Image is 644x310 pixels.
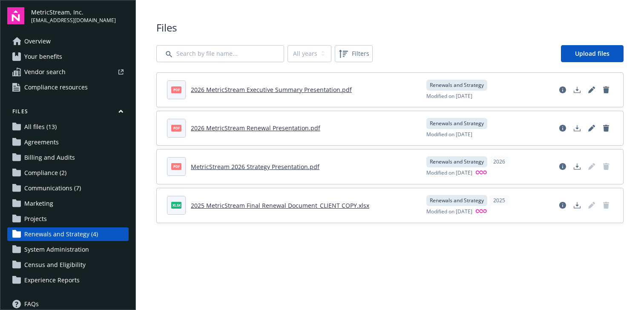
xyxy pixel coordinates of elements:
[556,198,569,212] a: View file details
[7,120,129,134] a: All files (13)
[24,243,89,256] span: System Administration
[585,83,598,97] a: Edit document
[430,81,484,89] span: Renewals and Strategy
[7,135,129,149] a: Agreements
[599,198,613,212] span: Delete document
[336,47,371,60] span: Filters
[171,163,181,169] span: pdf
[7,273,129,287] a: Experience Reports
[7,50,129,63] a: Your benefits
[426,169,472,177] span: Modified on [DATE]
[570,198,584,212] a: Download document
[585,121,598,135] a: Edit document
[31,8,116,17] span: MetricStream, Inc.
[430,120,484,127] span: Renewals and Strategy
[24,166,66,180] span: Compliance (2)
[335,45,373,62] button: Filters
[24,151,75,164] span: Billing and Audits
[24,227,98,241] span: Renewals and Strategy (4)
[171,202,181,208] span: xlsx
[599,121,613,135] a: Delete document
[7,7,24,24] img: navigator-logo.svg
[31,17,116,24] span: [EMAIL_ADDRESS][DOMAIN_NAME]
[430,197,484,204] span: Renewals and Strategy
[7,197,129,210] a: Marketing
[570,121,584,135] a: Download document
[31,7,129,24] button: MetricStream, Inc.[EMAIL_ADDRESS][DOMAIN_NAME]
[191,86,352,94] a: 2026 MetricStream Executive Summary Presentation.pdf
[575,49,609,57] span: Upload files
[570,83,584,97] a: Download document
[7,181,129,195] a: Communications (7)
[430,158,484,166] span: Renewals and Strategy
[7,34,129,48] a: Overview
[7,166,129,180] a: Compliance (2)
[556,160,569,173] a: View file details
[7,80,129,94] a: Compliance resources
[24,80,88,94] span: Compliance resources
[7,108,129,118] button: Files
[556,121,569,135] a: View file details
[426,131,472,138] span: Modified on [DATE]
[489,156,509,167] div: 2026
[426,208,472,216] span: Modified on [DATE]
[24,258,86,272] span: Census and Eligibility
[156,20,624,35] span: Files
[156,45,284,62] input: Search by file name...
[191,163,319,171] a: MetricStream 2026 Strategy Presentation.pdf
[352,49,369,58] span: Filters
[24,135,59,149] span: Agreements
[7,243,129,256] a: System Administration
[570,160,584,173] a: Download document
[24,273,80,287] span: Experience Reports
[171,125,181,131] span: pdf
[24,34,51,48] span: Overview
[191,124,320,132] a: 2026 MetricStream Renewal Presentation.pdf
[7,65,129,79] a: Vendor search
[7,258,129,272] a: Census and Eligibility
[7,151,129,164] a: Billing and Audits
[599,160,613,173] span: Delete document
[561,45,624,62] a: Upload files
[171,86,181,93] span: pdf
[7,227,129,241] a: Renewals and Strategy (4)
[556,83,569,97] a: View file details
[24,181,81,195] span: Communications (7)
[7,212,129,226] a: Projects
[585,160,598,173] span: Edit document
[24,197,53,210] span: Marketing
[599,83,613,97] a: Delete document
[585,198,598,212] span: Edit document
[24,50,62,63] span: Your benefits
[24,65,66,79] span: Vendor search
[426,92,472,100] span: Modified on [DATE]
[24,212,47,226] span: Projects
[24,120,57,134] span: All files (13)
[489,195,509,206] div: 2025
[191,201,369,210] a: 2025 MetricStream Final Renewal Document_CLIENT COPY.xlsx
